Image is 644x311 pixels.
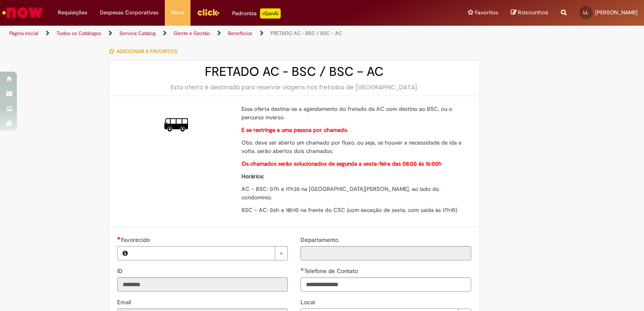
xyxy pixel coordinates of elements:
span: AC – BSC: 07h e 17h35 na [GEOGRAPHIC_DATA][PERSON_NAME], ao lado do condomínio. [241,185,439,201]
input: ID [117,277,288,292]
span: Favoritos [475,8,498,17]
span: Somente leitura - ID [117,267,124,275]
span: LL [583,10,588,15]
img: ServiceNow [1,4,44,21]
a: Limpar campo Favorecido [133,247,287,260]
span: [PERSON_NAME] [595,9,638,16]
ul: Trilhas de página [6,26,423,41]
input: Departamento [301,246,471,260]
span: Local [301,298,317,306]
p: +GenAi [260,8,281,19]
a: Todos os Catálogos [56,30,101,37]
h2: FRETADO AC - BSC / BSC – AC [117,65,471,79]
button: Adicionar a Favoritos [108,43,182,60]
img: click_logo_yellow_360x200.png [197,6,220,19]
a: Benefícios [228,30,252,37]
a: Rascunhos [511,9,548,17]
span: Obrigatório Preenchido [301,268,304,271]
span: Necessários [117,236,121,240]
span: Obs: deve ser aberto um chamado por fluxo, ou seja, se houver a necessidade de ida e volta, serão... [241,139,462,155]
strong: Os chamados serão solucionados de segunda a sexta-feira das 08:00 às 16:00h [241,160,442,167]
label: Somente leitura - Email [117,298,133,306]
label: Somente leitura - Departamento [301,236,340,244]
div: Padroniza [232,8,281,19]
a: Service Catalog [119,30,156,37]
span: More [171,8,184,17]
img: FRETADO AC - BSC / BSC – AC [164,113,188,137]
label: Somente leitura - ID [117,267,124,275]
span: Requisições [58,8,87,17]
button: Favorecido, Visualizar este registro [118,247,133,260]
strong: Horários: [241,173,264,180]
div: Esta oferta é destinada para reservar viagens nos fretados de [GEOGRAPHIC_DATA] [117,83,471,91]
span: Rascunhos [518,8,548,16]
input: Telefone de Contato [301,277,471,292]
a: Página inicial [9,30,38,37]
a: FRETADO AC - BSC / BSC – AC [271,30,342,37]
span: Telefone de Contato [304,267,360,275]
a: Gente e Gestão [174,30,210,37]
span: Somente leitura - Email [117,298,133,306]
strong: E se restringe a uma pessoa por chamado. [241,126,348,134]
span: Essa oferta destina-se a agendamento do fretado da AC com destino ao BSC, ou o percurso inverso. [241,105,452,121]
span: Despesas Corporativas [100,8,158,17]
span: Somente leitura - Departamento [301,236,340,244]
span: BSC – AC: 06h e 18h10 na frente do CSC (com exceção de sexta, com saída às 17h10) [241,206,457,214]
span: Adicionar a Favoritos [117,48,177,55]
span: Necessários - Favorecido [121,236,152,244]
